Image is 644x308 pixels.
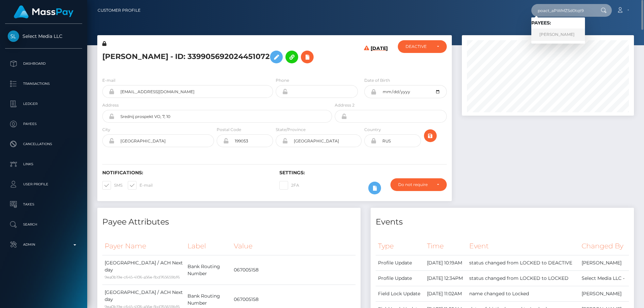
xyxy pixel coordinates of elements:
[5,55,82,72] a: Dashboard
[579,237,629,255] th: Changed By
[425,271,467,286] td: [DATE] 12:34PM
[376,286,425,302] td: Field Lock Update
[5,75,82,92] a: Transactions
[467,271,579,286] td: status changed from LOCKED to LOCKED
[5,216,82,233] a: Search
[102,216,356,228] h4: Payee Attributes
[102,102,119,108] label: Address
[276,77,289,83] label: Phone
[398,40,447,53] button: DEACTIVE
[467,286,579,302] td: name changed to Locked
[185,255,231,285] td: Bank Routing Number
[98,3,141,17] a: Customer Profile
[231,255,356,285] td: 067005158
[5,156,82,173] a: Links
[8,59,79,69] p: Dashboard
[5,96,82,112] a: Ledger
[8,139,79,149] p: Cancellations
[531,28,585,41] a: [PERSON_NAME]
[376,255,425,271] td: Profile Update
[376,237,425,255] th: Type
[425,255,467,271] td: [DATE] 10:19AM
[5,176,82,193] a: User Profile
[335,102,355,108] label: Address 2
[102,127,110,133] label: City
[406,44,431,49] div: DEACTIVE
[467,255,579,271] td: status changed from LOCKED to DEACTIVE
[5,116,82,132] a: Payees
[279,181,299,190] label: 2FA
[8,30,19,42] img: Select Media LLC
[14,5,73,18] img: MassPay Logo
[371,46,388,69] h6: [DATE]
[102,77,115,83] label: E-mail
[364,77,390,83] label: Date of Birth
[8,159,79,169] p: Links
[8,240,79,250] p: Admin
[579,255,629,271] td: [PERSON_NAME]
[531,20,585,26] h6: Payees:
[8,220,79,230] p: Search
[102,181,122,190] label: SMS
[467,237,579,255] th: Event
[8,79,79,89] p: Transactions
[579,286,629,302] td: [PERSON_NAME]
[276,127,306,133] label: State/Province
[185,237,231,255] th: Label
[376,271,425,286] td: Profile Update
[425,237,467,255] th: Time
[102,237,185,255] th: Payer Name
[8,199,79,209] p: Taxes
[5,33,82,39] span: Select Media LLC
[5,136,82,152] a: Cancellations
[8,99,79,109] p: Ledger
[425,286,467,302] td: [DATE] 11:02AM
[102,170,269,176] h6: Notifications:
[531,4,594,17] input: Search...
[364,127,381,133] label: Country
[5,236,82,253] a: Admin
[217,127,241,133] label: Postal Code
[231,237,356,255] th: Value
[390,178,447,191] button: Do not require
[5,196,82,213] a: Taxes
[398,182,431,187] div: Do not require
[102,47,328,67] h5: [PERSON_NAME] - ID: 339905692024451072
[579,271,629,286] td: Select Media LLC -
[8,179,79,189] p: User Profile
[8,119,79,129] p: Payees
[105,275,180,280] small: 9ea0b19e-c645-4106-a56e-fbd765659bf6
[279,170,446,176] h6: Settings:
[376,216,629,228] h4: Events
[128,181,153,190] label: E-mail
[102,255,185,285] td: [GEOGRAPHIC_DATA] / ACH Next day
